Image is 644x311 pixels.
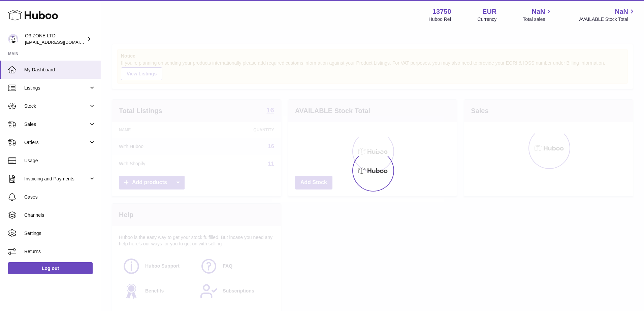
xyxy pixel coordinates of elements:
span: Sales [24,121,89,128]
span: Channels [24,212,96,218]
span: Stock [24,103,89,109]
span: Cases [24,194,96,200]
a: NaN AVAILABLE Stock Total [579,7,636,23]
strong: EUR [482,7,496,16]
div: Currency [478,16,497,23]
a: NaN Total sales [523,7,553,23]
span: Invoicing and Payments [24,176,89,182]
span: Usage [24,158,96,164]
a: Log out [8,262,93,274]
span: Settings [24,230,96,237]
strong: 13750 [432,7,451,16]
span: My Dashboard [24,67,96,73]
div: O3 ZONE LTD [25,33,86,45]
span: Orders [24,139,89,146]
span: NaN [532,7,545,16]
span: Listings [24,85,89,91]
span: Total sales [523,16,553,23]
span: Returns [24,248,96,255]
span: [EMAIL_ADDRESS][DOMAIN_NAME] [25,39,99,45]
div: Huboo Ref [429,16,451,23]
img: hello@o3zoneltd.co.uk [8,34,18,44]
span: AVAILABLE Stock Total [579,16,636,23]
span: NaN [615,7,628,16]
